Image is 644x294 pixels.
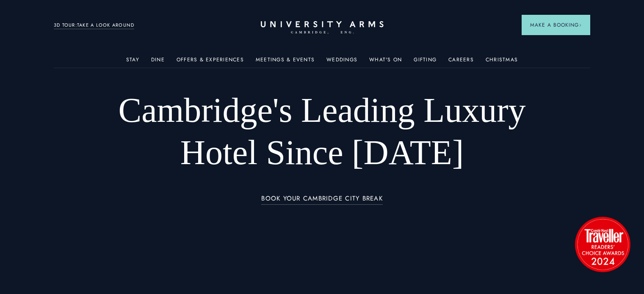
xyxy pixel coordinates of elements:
[486,57,518,68] a: Christmas
[326,57,357,68] a: Weddings
[579,24,582,27] img: Arrow icon
[177,57,244,68] a: Offers & Experiences
[414,57,437,68] a: Gifting
[54,22,135,29] a: 3D TOUR:TAKE A LOOK AROUND
[571,212,634,276] img: image-2524eff8f0c5d55edbf694693304c4387916dea5-1501x1501-png
[261,195,383,205] a: BOOK YOUR CAMBRIDGE CITY BREAK
[126,57,139,68] a: Stay
[256,57,315,68] a: Meetings & Events
[261,21,384,34] a: Home
[369,57,402,68] a: What's On
[448,57,474,68] a: Careers
[530,21,582,29] span: Make a Booking
[108,89,537,174] h1: Cambridge's Leading Luxury Hotel Since [DATE]
[522,15,590,35] button: Make a BookingArrow icon
[151,57,165,68] a: Dine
